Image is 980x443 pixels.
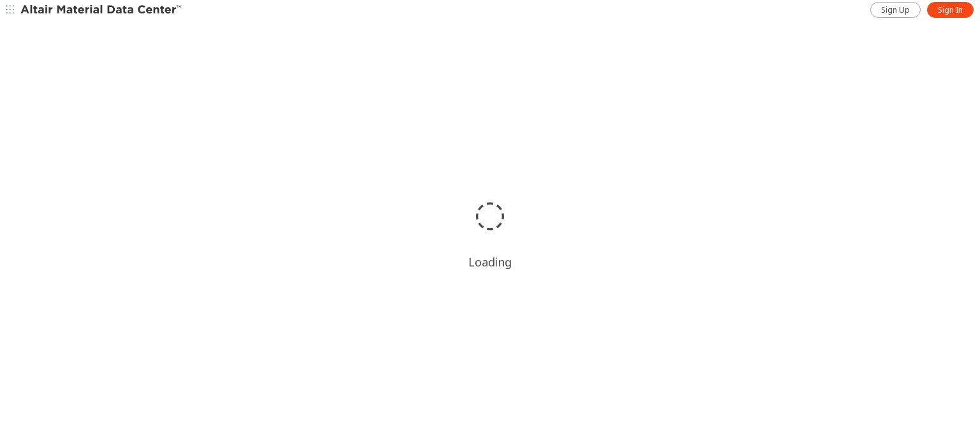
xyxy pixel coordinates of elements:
[927,2,974,18] a: Sign In
[938,5,963,15] span: Sign In
[881,5,910,15] span: Sign Up
[870,2,921,18] a: Sign Up
[468,254,512,270] div: Loading
[20,4,183,17] img: Altair Material Data Center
